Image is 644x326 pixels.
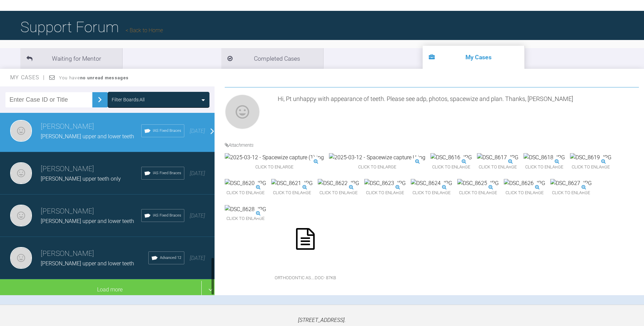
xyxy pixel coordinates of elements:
[329,162,425,172] span: Click to enlarge
[190,255,205,261] span: [DATE]
[94,94,105,105] img: chevronRight.28bd32b0.svg
[5,92,92,107] input: Enter Case ID or Title
[430,153,472,162] img: DSC_8616.JPG
[41,206,141,217] h3: [PERSON_NAME]
[271,273,339,283] span: orthodontic As….doc - 87KB
[477,153,518,162] img: DSC_8617.JPG
[10,120,32,142] img: Neil Fearns
[225,179,266,188] img: DSC_8620.JPG
[457,188,499,198] span: Click to enlarge
[329,153,425,162] img: 2025-03-12 - Spacewize capture U.jpg
[570,162,611,172] span: Click to enlarge
[457,179,499,188] img: DSC_8625.JPG
[523,153,565,162] img: DSC_8618.JPG
[221,48,323,69] li: Completed Cases
[523,162,565,172] span: Click to enlarge
[225,94,260,129] img: Neil Fearns
[225,141,639,149] h4: Attachments
[41,248,148,260] h3: [PERSON_NAME]
[225,188,266,198] span: Click to enlarge
[278,94,639,132] div: Hi, Pt unhappy with appearance of teeth. Please see adp, photos, spacewize and plan. Thanks, [PER...
[225,205,266,214] img: DSC_8628.JPG
[225,162,324,172] span: Click to enlarge
[112,96,145,103] div: Filter Boards: All
[190,212,205,219] span: [DATE]
[126,27,163,34] a: Back to Home
[41,176,121,182] span: [PERSON_NAME] upper teeth only
[41,121,141,133] h3: [PERSON_NAME]
[364,188,406,198] span: Click to enlarge
[59,75,129,80] span: You have
[160,255,181,261] span: Advanced 12
[411,179,452,188] img: DSC_8624.JPG
[153,128,181,134] span: IAS Fixed Braces
[153,212,181,219] span: IAS Fixed Braces
[80,75,129,80] strong: no unread messages
[477,162,518,172] span: Click to enlarge
[41,260,134,267] span: [PERSON_NAME] upper and lower teeth
[20,48,122,69] li: Waiting for Mentor
[570,153,611,162] img: DSC_8619.JPG
[550,188,592,198] span: Click to enlarge
[41,218,134,224] span: [PERSON_NAME] upper and lower teeth
[41,133,134,140] span: [PERSON_NAME] upper and lower teeth
[190,128,205,134] span: [DATE]
[550,179,592,188] img: DSC_8627.JPG
[153,170,181,176] span: IAS Fixed Braces
[364,179,406,188] img: DSC_8623.JPG
[271,179,313,188] img: DSC_8621.JPG
[190,170,205,177] span: [DATE]
[318,179,359,188] img: DSC_8622.JPG
[318,188,359,198] span: Click to enlarge
[423,46,525,69] li: My Cases
[271,188,313,198] span: Click to enlarge
[225,213,266,224] span: Click to enlarge
[504,188,545,198] span: Click to enlarge
[10,162,32,184] img: Neil Fearns
[430,162,472,172] span: Click to enlarge
[10,247,32,269] img: Neil Fearns
[504,179,545,188] img: DSC_8626.JPG
[225,153,324,162] img: 2025-03-12 - Spacewize capture (1).jpg
[10,74,45,81] span: My Cases
[41,163,141,175] h3: [PERSON_NAME]
[10,205,32,226] img: Neil Fearns
[411,188,452,198] span: Click to enlarge
[20,15,163,39] h1: Support Forum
